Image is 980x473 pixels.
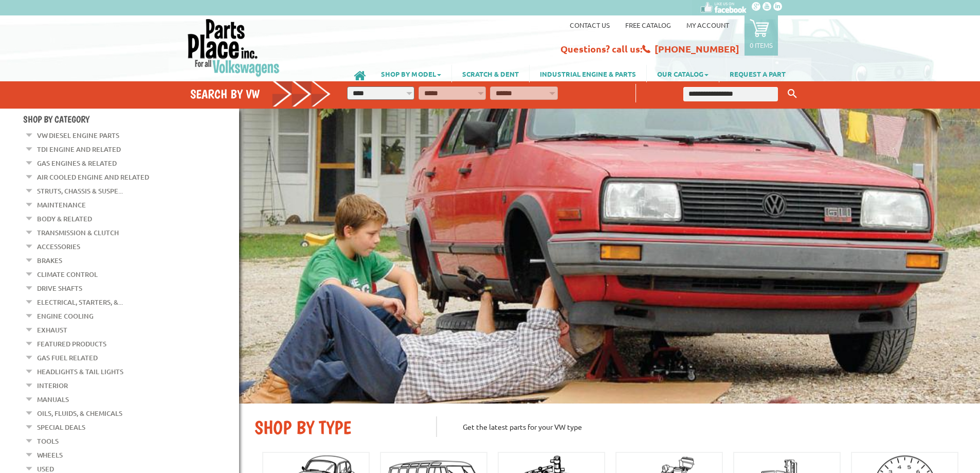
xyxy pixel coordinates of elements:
[37,448,63,462] a: Wheels
[570,21,610,29] a: Contact us
[37,365,123,378] a: Headlights & Tail Lights
[530,65,646,82] a: INDUSTRIAL ENGINE & PARTS
[37,156,117,170] a: Gas Engines & Related
[37,184,123,198] a: Struts, Chassis & Suspe...
[23,114,239,125] h4: Shop By Category
[750,41,773,49] p: 0 items
[785,85,800,102] button: Keyword Search
[37,254,62,267] a: Brakes
[37,170,149,184] a: Air Cooled Engine and Related
[719,65,796,82] a: REQUEST A PART
[371,65,451,82] a: SHOP BY MODEL
[37,407,122,420] a: Oils, Fluids, & Chemicals
[37,337,106,351] a: Featured Products
[37,198,86,212] a: Maintenance
[37,282,82,295] a: Drive Shafts
[37,323,67,337] a: Exhaust
[37,393,69,406] a: Manuals
[37,309,94,323] a: Engine Cooling
[452,65,529,82] a: SCRATCH & DENT
[37,240,80,253] a: Accessories
[436,416,965,437] p: Get the latest parts for your VW type
[37,379,68,392] a: Interior
[37,434,59,448] a: Tools
[37,351,98,364] a: Gas Fuel Related
[37,268,98,281] a: Climate Control
[745,15,778,56] a: 0 items
[37,421,85,434] a: Special Deals
[187,18,281,77] img: Parts Place Inc!
[686,21,729,29] a: My Account
[37,226,119,239] a: Transmission & Clutch
[37,129,119,142] a: VW Diesel Engine Parts
[37,212,92,225] a: Body & Related
[37,295,123,309] a: Electrical, Starters, &...
[37,143,121,156] a: TDI Engine and Related
[190,86,331,101] h4: Search by VW
[255,416,421,439] h2: SHOP BY TYPE
[647,65,719,82] a: OUR CATALOG
[625,21,671,29] a: Free Catalog
[239,109,980,404] img: First slide [900x500]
